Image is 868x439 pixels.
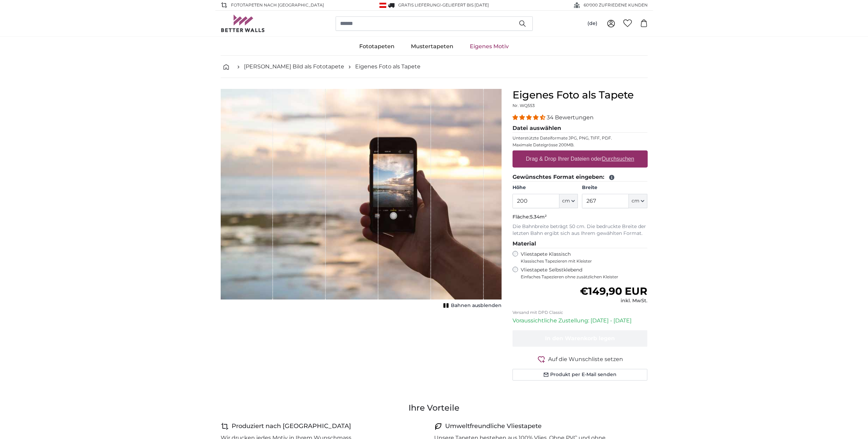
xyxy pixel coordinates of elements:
span: Einfaches Tapezieren ohne zusätzlichen Kleister [521,274,648,280]
span: 4.32 stars [513,114,547,121]
legend: Datei auswählen [513,124,648,133]
p: Unterstützte Dateiformate JPG, PNG, TIFF, PDF. [513,135,648,141]
h1: Eigenes Foto als Tapete [513,89,648,101]
a: [PERSON_NAME] Bild als Fototapete [244,63,344,71]
legend: Material [513,240,648,248]
button: cm [629,194,647,208]
span: Nr. WQ553 [513,103,535,108]
span: In den Warenkorb legen [545,335,615,342]
p: Fläche: [513,214,648,221]
span: €149,90 EUR [580,285,647,297]
span: cm [632,198,639,204]
label: Höhe [513,184,578,191]
p: Maximale Dateigrösse 200MB. [513,142,648,148]
span: - [441,2,489,8]
span: Fototapeten nach [GEOGRAPHIC_DATA] [231,2,324,8]
button: (de) [582,17,603,30]
legend: Gewünschtes Format eingeben: [513,173,648,182]
span: 34 Bewertungen [547,114,594,121]
h4: Umweltfreundliche Vliestapete [445,422,542,431]
label: Vliestapete Klassisch [521,251,642,264]
a: Eigenes Motiv [462,38,517,55]
span: Bahnen ausblenden [451,302,502,309]
label: Breite [582,184,647,191]
label: Vliestapete Selbstklebend [521,267,648,280]
p: Versand mit DPD Classic [513,310,648,315]
span: cm [562,198,570,204]
span: GRATIS Lieferung! [398,2,441,8]
h3: Ihre Vorteile [221,402,648,413]
span: Geliefert bis [DATE] [442,2,489,8]
div: inkl. MwSt. [580,297,647,304]
span: 60'000 ZUFRIEDENE KUNDEN [584,2,648,8]
nav: breadcrumbs [221,56,648,78]
span: Auf die Wunschliste setzen [548,355,623,363]
h4: Produziert nach [GEOGRAPHIC_DATA] [232,422,351,431]
span: 5.34m² [530,214,547,220]
p: Die Bahnbreite beträgt 50 cm. Die bedruckte Breite der letzten Bahn ergibt sich aus Ihrem gewählt... [513,223,648,237]
button: cm [559,194,578,208]
a: Mustertapeten [403,38,462,55]
img: Österreich [379,3,386,8]
a: Fototapeten [351,38,403,55]
button: In den Warenkorb legen [513,330,648,347]
button: Bahnen ausblenden [441,301,502,310]
button: Produkt per E-Mail senden [513,369,648,381]
a: Eigenes Foto als Tapete [355,63,420,71]
img: Betterwalls [221,15,265,32]
span: Klassisches Tapezieren mit Kleister [521,258,642,264]
button: Auf die Wunschliste setzen [513,355,648,363]
div: 1 of 1 [221,89,502,310]
p: Voraussichtliche Zustellung: [DATE] - [DATE] [513,317,648,325]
